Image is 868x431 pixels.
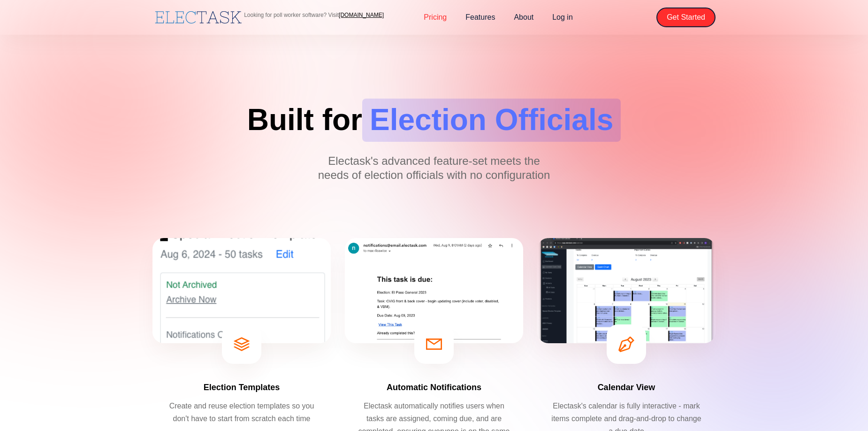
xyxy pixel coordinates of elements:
a: Features [456,8,504,27]
a: About [504,8,543,27]
p: Create and reuse election templates so you don't have to start from scratch each time [164,400,319,425]
p: Looking for poll worker software? Visit [244,12,384,18]
a: Get Started [656,8,716,27]
a: Log in [543,8,582,27]
a: Pricing [414,8,456,27]
h4: Calendar View [598,382,655,393]
span: Election Officials [362,99,621,142]
a: [DOMAIN_NAME] [339,12,384,18]
h4: Automatic Notifications [387,382,481,393]
h4: Election Templates [204,382,280,393]
h1: Built for [247,99,621,142]
p: Electask's advanced feature-set meets the needs of election officials with no configuration [317,154,551,182]
a: home [152,9,244,26]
